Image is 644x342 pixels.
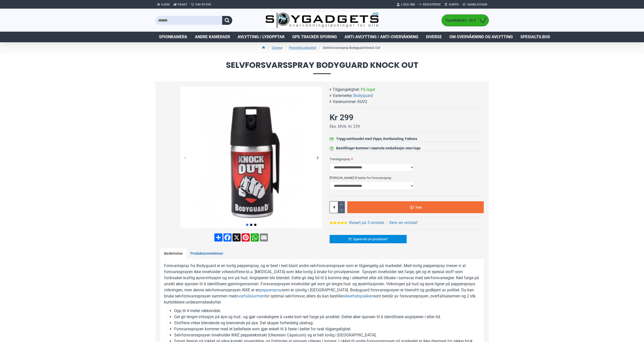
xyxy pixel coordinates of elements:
[423,2,441,7] span: Registrere
[174,308,480,314] li: Opp til 4 meter rekkevidde.
[191,32,234,42] a: Andre kameraer
[333,99,357,105] b: Varenummer:
[361,87,375,93] span: På lager
[330,174,484,182] label: [PERSON_NAME] til taske for forsvarsspray
[161,2,170,7] span: Hjem
[180,87,322,228] img: Forsvarsspray - Lovlig Pepperspray - SpyGadgets.no
[288,32,341,42] a: GPS Tracker Sporing
[195,34,230,40] span: Andre kameraer
[155,32,191,42] a: Spionkamera
[341,32,422,42] a: Anti-avlytting / Anti-overvåkning
[246,224,248,226] span: Go to slide 1
[155,61,489,74] span: Selvforsvarsspray Bodyguard Knock Out
[344,34,418,40] span: Anti-avlytting / Anti-overvåkning
[265,12,379,29] img: SpyGadgets.no
[313,153,322,162] div: Next slide
[241,233,250,242] a: Pinterest
[353,93,373,99] a: Bodyguard
[289,45,316,50] a: Personlig sikkerhet
[330,155,484,163] label: Treningsspray
[449,34,513,40] span: Om overvåkning og avlytting
[442,15,489,26] a: 0 produkt(er) - Kr 0
[195,2,211,7] span: 940 99 099
[174,332,480,338] li: Selvforsvarssprayen Inneholder IKKE pepperekstrakt (Oleoresin Capsicum) og er helt lovlig i [GEOG...
[426,34,442,40] span: Diverse
[442,18,477,23] span: 0 produkt(er) - Kr 0
[336,146,421,151] div: Bestillinger kommer i nøytrale emballasjer uten logo
[349,220,385,226] a: Basert på 3 omtaler.
[174,320,480,326] li: Stoffene virker blendende og brennende på øye. Det skaper forferdelig ubehag.
[330,111,353,124] div: Kr 299
[336,136,417,142] div: Trygg netthandel med Vipps, Kortbetaling, Faktura
[389,220,418,226] a: Skriv en omtale!
[160,248,187,259] a: Beskrivelse
[342,293,373,299] a: sikkerhetspakken
[174,326,480,332] li: Forsvarssprayen kommer med et beltefeste som gjør enkelt til å feste i beltet for rask tilgjengel...
[159,34,187,40] span: Spionkamera
[395,1,417,9] a: Logg Inn
[357,99,367,105] span: KUV2
[422,32,446,42] a: Diverse
[449,2,459,7] span: Konto
[443,1,461,9] a: Konto
[250,233,259,242] a: WhatsApp
[232,233,241,242] a: X
[260,287,282,293] a: pepperspray
[187,248,227,259] a: Produktanmeldelser
[180,153,189,162] div: Previous slide
[446,32,517,42] a: Om overvåkning og avlytting
[416,206,422,209] span: Kjøp
[174,314,480,320] li: Gel gir lengre irritasjon på øye og hud , og gjør vanskeligere å vaske bort rød farge på ansiktet...
[164,263,480,305] p: Forsvarsspray fra Bodyguard er en lovlig pepperspray, og er best i test blant andre selvforsvarss...
[520,34,550,40] span: Spesialtilbud
[238,34,285,40] span: Avlytting / Lydopptak
[417,1,443,9] a: Registrere
[386,220,387,225] b: -
[292,34,337,40] span: GPS Tracker Sporing
[236,293,264,299] a: overfallalarmen
[234,32,288,42] a: Avlytting / Lydopptak
[254,224,256,226] span: Go to slide 3
[214,233,223,242] a: Share
[461,1,489,9] a: Handlevogn
[401,2,415,7] span: Logg Inn
[517,32,554,42] a: Spesialtilbud
[250,224,252,226] span: Go to slide 2
[259,233,268,242] a: Email
[333,93,353,99] b: Varemerke:
[272,45,283,50] a: Diverse
[330,235,407,243] a: Spørsmål om produktet?
[333,87,360,93] b: Tilgjengelighet:
[178,2,187,7] span: Frakt
[223,233,232,242] a: Facebook
[467,2,487,7] span: Handlevogn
